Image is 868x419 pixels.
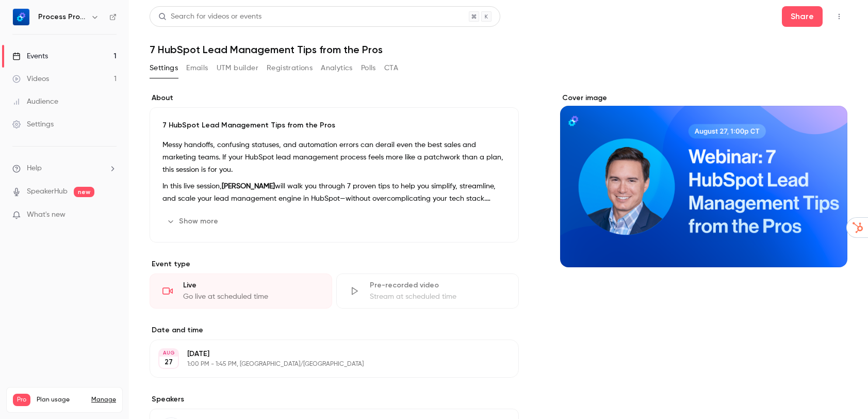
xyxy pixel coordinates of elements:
img: Process Pro Consulting [13,9,29,25]
p: Event type [150,259,519,269]
div: Events [12,51,48,61]
span: Help [27,163,42,174]
button: Settings [150,60,178,76]
span: new [74,187,94,197]
div: AUG [159,349,178,357]
div: LiveGo live at scheduled time [150,273,332,309]
p: [DATE] [187,349,464,359]
div: Pre-recorded videoStream at scheduled time [336,273,519,309]
iframe: Noticeable Trigger [104,211,117,220]
div: Go live at scheduled time [183,292,319,302]
p: 7 HubSpot Lead Management Tips from the Pros [162,120,506,131]
section: Cover image [560,93,847,267]
label: Date and time [150,325,519,335]
li: help-dropdown-opener [12,163,117,174]
button: Share [782,6,823,27]
div: Videos [12,74,49,84]
p: In this live session, will walk you through 7 proven tips to help you simplify, streamline, and s... [162,180,506,205]
h6: Process Pro Consulting [38,12,87,22]
span: What's new [27,209,65,220]
div: Search for videos or events [158,11,261,22]
div: Settings [12,119,54,130]
button: Analytics [321,60,353,76]
h1: 7 HubSpot Lead Management Tips from the Pros [150,43,847,56]
button: Emails [186,60,208,76]
strong: [PERSON_NAME] [222,183,275,190]
button: Registrations [267,60,313,76]
label: About [150,93,519,103]
label: Cover image [560,93,847,103]
div: Pre-recorded video [370,280,506,291]
a: SpeakerHub [27,186,68,197]
button: UTM builder [217,60,258,76]
button: Polls [361,60,376,76]
p: 1:00 PM - 1:45 PM, [GEOGRAPHIC_DATA]/[GEOGRAPHIC_DATA] [187,360,464,368]
p: 27 [165,357,173,367]
button: Show more [162,213,224,230]
div: Stream at scheduled time [370,292,506,302]
p: Messy handoffs, confusing statuses, and automation errors can derail even the best sales and mark... [162,139,506,176]
span: Plan usage [37,396,85,404]
a: Manage [91,396,116,404]
span: Pro [13,394,30,406]
div: Live [183,280,319,291]
label: Speakers [150,394,519,405]
div: Audience [12,96,58,107]
button: CTA [384,60,398,76]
